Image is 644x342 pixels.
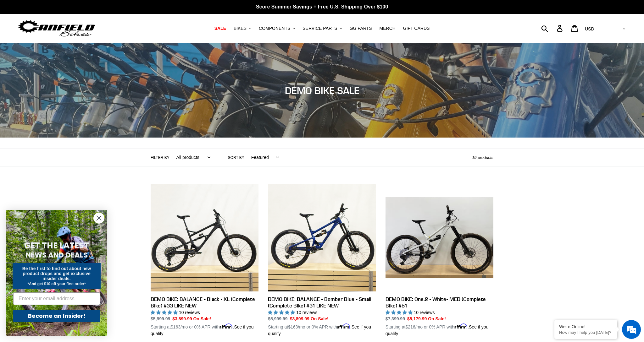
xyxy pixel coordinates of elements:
[285,85,359,96] span: DEMO BIKE SALE
[347,24,375,33] a: GG PARTS
[256,24,298,33] button: COMPONENTS
[93,213,104,224] button: Close dialog
[211,24,229,33] a: SALE
[403,26,430,31] span: GIFT CARDS
[559,330,613,335] p: How may I help you today?
[228,155,244,160] label: Sort by
[151,155,169,160] label: Filter by
[7,35,16,44] div: Navigation go back
[380,26,396,31] span: MERCH
[214,26,226,31] span: SALE
[26,250,88,260] span: NEWS AND DEALS
[22,266,91,281] span: Be the first to find out about new product drops and get exclusive insider deals.
[13,292,100,305] input: Enter your email address
[36,79,87,143] span: We're online!
[259,26,290,31] span: COMPONENTS
[103,3,118,18] div: Minimize live chat window
[376,24,399,33] a: MERCH
[545,21,561,35] input: Search
[24,240,89,251] span: GET THE LATEST
[13,310,100,322] button: Become an Insider!
[230,24,254,33] button: BIKES
[234,26,247,31] span: BIKES
[303,26,337,31] span: SERVICE PARTS
[42,35,115,43] div: Chat with us now
[17,19,96,38] img: Canfield Bikes
[299,24,345,33] button: SERVICE PARTS
[472,155,493,160] span: 19 products
[20,31,36,47] img: d_696896380_company_1647369064580_696896380
[3,171,120,193] textarea: Type your message and hit 'Enter'
[27,282,86,286] span: *And get $10 off your first order*
[559,324,613,329] div: We're Online!
[400,24,433,33] a: GIFT CARDS
[350,26,372,31] span: GG PARTS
